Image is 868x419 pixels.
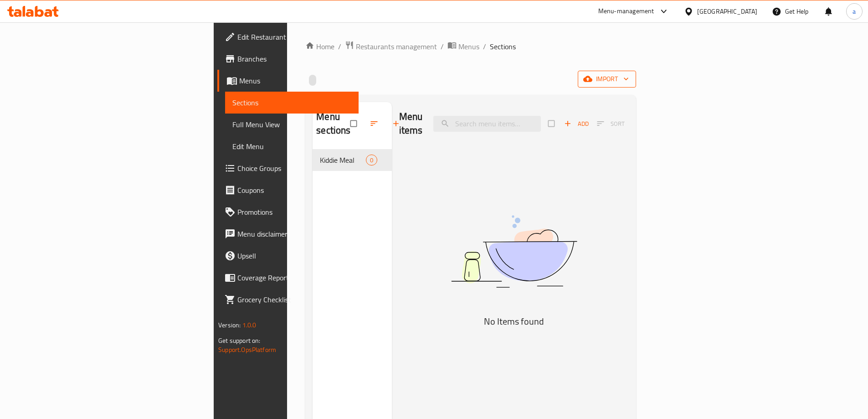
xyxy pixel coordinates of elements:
[490,41,516,52] span: Sections
[400,191,628,312] img: dish.svg
[237,250,351,261] span: Upsell
[400,314,628,329] h5: No Items found
[598,6,654,17] div: Menu-management
[218,344,276,356] a: Support.OpsPlatform
[237,163,351,174] span: Choice Groups
[483,41,486,52] li: /
[217,267,359,289] a: Coverage Report
[433,116,541,132] input: search
[386,114,408,134] button: Add section
[232,97,351,108] span: Sections
[237,185,351,196] span: Coupons
[218,319,241,331] span: Version:
[218,335,260,347] span: Get support on:
[217,157,359,179] a: Choice Groups
[366,155,377,166] div: items
[585,73,629,85] span: import
[237,228,351,239] span: Menu disclaimer
[366,156,377,165] span: 0
[217,245,359,267] a: Upsell
[225,135,359,157] a: Edit Menu
[237,294,351,305] span: Grocery Checklist
[305,41,636,52] nav: breadcrumb
[225,114,359,135] a: Full Menu View
[313,149,391,171] div: Kiddie Meal0
[458,41,479,52] span: Menus
[232,119,351,130] span: Full Menu View
[217,201,359,223] a: Promotions
[399,110,423,137] h2: Menu items
[591,117,631,131] span: Select section first
[697,6,757,16] div: [GEOGRAPHIC_DATA]
[217,289,359,310] a: Grocery Checklist
[562,117,591,131] button: Add
[237,272,351,283] span: Coverage Report
[564,119,589,129] span: Add
[447,41,479,52] a: Menus
[225,92,359,114] a: Sections
[232,141,351,152] span: Edit Menu
[217,48,359,70] a: Branches
[345,115,364,132] span: Select all sections
[237,207,351,217] span: Promotions
[239,75,351,86] span: Menus
[562,117,591,131] span: Add item
[853,6,856,16] span: a
[578,71,636,88] button: import
[237,53,351,64] span: Branches
[364,114,386,134] span: Sort sections
[242,319,257,331] span: 1.0.0
[217,179,359,201] a: Coupons
[320,155,365,166] span: Kiddie Meal
[313,145,391,175] nav: Menu sections
[217,223,359,245] a: Menu disclaimer
[217,26,359,48] a: Edit Restaurant
[441,41,444,52] li: /
[217,70,359,92] a: Menus
[345,41,437,52] a: Restaurants management
[356,41,437,52] span: Restaurants management
[237,31,351,42] span: Edit Restaurant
